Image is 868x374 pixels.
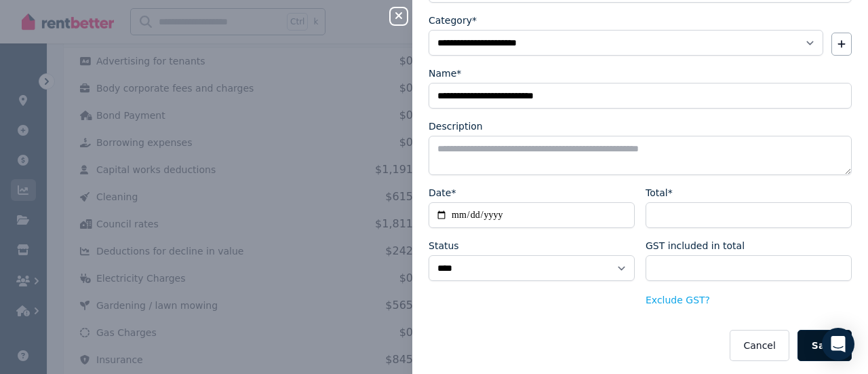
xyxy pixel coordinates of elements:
[646,293,710,307] button: Exclude GST?
[429,67,461,80] label: Name*
[822,328,854,360] div: Open Intercom Messenger
[429,186,456,200] label: Date*
[797,330,852,361] button: Save
[429,119,483,133] label: Description
[429,14,477,27] label: Category*
[429,239,459,253] label: Status
[646,186,673,200] label: Total*
[730,330,789,361] button: Cancel
[646,239,745,253] label: GST included in total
